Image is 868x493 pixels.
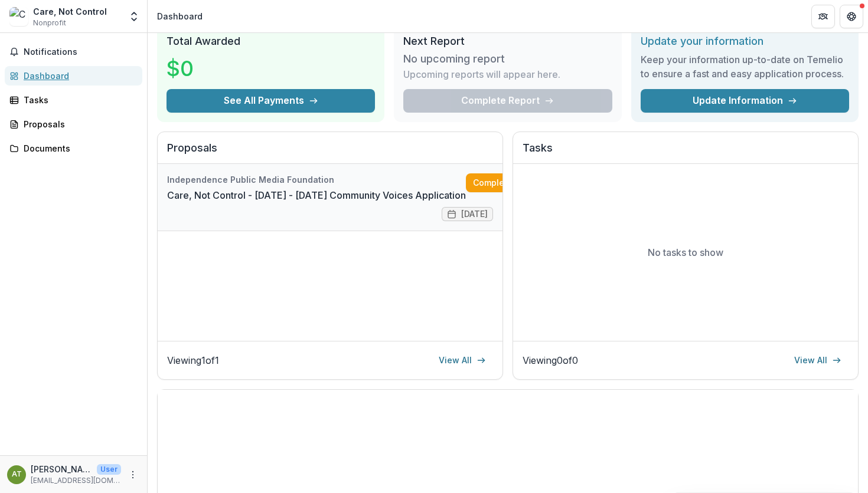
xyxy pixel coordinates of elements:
a: Care, Not Control - [DATE] - [DATE] Community Voices Application [167,188,466,202]
h2: Next Report [403,35,612,48]
h3: $0 [167,52,255,84]
a: Dashboard [5,66,142,86]
a: Documents [5,139,142,158]
a: View All [787,351,849,370]
p: No tasks to show [648,245,723,259]
a: Update Information [641,89,849,113]
div: Autumn Talley [12,471,22,478]
h2: Update your information [641,35,849,48]
button: More [126,468,140,482]
button: Open entity switcher [126,5,142,28]
button: Partners [811,5,835,28]
div: Tasks [24,94,133,106]
a: Proposals [5,114,142,134]
button: Notifications [5,42,142,61]
a: Complete [466,173,534,192]
p: Viewing 1 of 1 [167,353,219,367]
a: View All [432,351,493,370]
p: [PERSON_NAME] [31,463,92,475]
div: Documents [24,142,133,155]
div: Dashboard [157,10,203,22]
a: Tasks [5,90,142,110]
h3: No upcoming report [403,52,505,65]
h2: Proposals [167,142,493,164]
p: Viewing 0 of 0 [523,353,578,367]
button: See All Payments [167,89,375,113]
p: Upcoming reports will appear here. [403,67,560,81]
nav: breadcrumb [152,8,207,25]
p: [EMAIL_ADDRESS][DOMAIN_NAME] [31,475,121,486]
span: Nonprofit [33,18,66,28]
div: Care, Not Control [33,5,107,18]
p: User [97,464,121,475]
h2: Tasks [523,142,849,164]
button: Get Help [840,5,863,28]
h3: Keep your information up-to-date on Temelio to ensure a fast and easy application process. [641,52,849,81]
img: Care, Not Control [9,7,28,26]
span: Notifications [24,47,138,57]
div: Dashboard [24,70,133,82]
h2: Total Awarded [167,35,375,48]
div: Proposals [24,118,133,130]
